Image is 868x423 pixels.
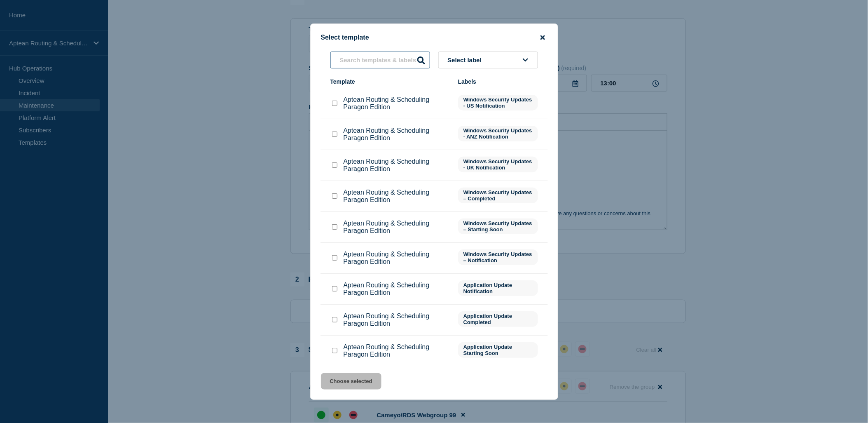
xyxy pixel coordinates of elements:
span: Windows Security Updates – Notification [458,249,538,265]
p: Aptean Routing & Scheduling Paragon Edition [344,313,450,327]
button: Select label [438,52,538,68]
span: Windows Security Updates - US Notification [458,95,538,110]
p: Aptean Routing & Scheduling Paragon Edition [344,189,450,204]
span: Windows Security Updates - UK Notification [458,157,538,172]
span: Windows Security Updates - ANZ Notification [458,126,538,141]
div: Labels [458,78,538,85]
p: Aptean Routing & Scheduling Paragon Edition [344,251,450,266]
input: Aptean Routing & Scheduling Paragon Edition checkbox [332,132,337,137]
input: Aptean Routing & Scheduling Paragon Edition checkbox [332,193,337,199]
input: Aptean Routing & Scheduling Paragon Edition checkbox [332,162,337,168]
span: Application Update Notification [458,280,538,296]
span: Application Update Completed [458,311,538,327]
p: Aptean Routing & Scheduling Paragon Edition [344,158,450,173]
button: close button [538,34,547,42]
p: Aptean Routing & Scheduling Paragon Edition [344,96,450,111]
p: Aptean Routing & Scheduling Paragon Edition [344,220,450,235]
input: Aptean Routing & Scheduling Paragon Edition checkbox [332,255,337,261]
input: Aptean Routing & Scheduling Paragon Edition checkbox [332,286,337,291]
input: Aptean Routing & Scheduling Paragon Edition checkbox [332,317,337,322]
input: Aptean Routing & Scheduling Paragon Edition checkbox [332,101,337,106]
div: Template [330,78,450,85]
span: Windows Security Updates – Completed [458,188,538,203]
p: Aptean Routing & Scheduling Paragon Edition [344,343,450,358]
div: Select template [311,34,558,42]
input: Search templates & labels [330,52,430,68]
span: Application Update Starting Soon [458,342,538,358]
input: Aptean Routing & Scheduling Paragon Edition checkbox [332,224,337,230]
button: Choose selected [321,373,381,390]
input: Aptean Routing & Scheduling Paragon Edition checkbox [332,348,337,353]
span: Windows Security Updates – Starting Soon [458,219,538,234]
p: Aptean Routing & Scheduling Paragon Edition [344,282,450,296]
span: Select label [448,56,485,63]
p: Aptean Routing & Scheduling Paragon Edition [344,127,450,142]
